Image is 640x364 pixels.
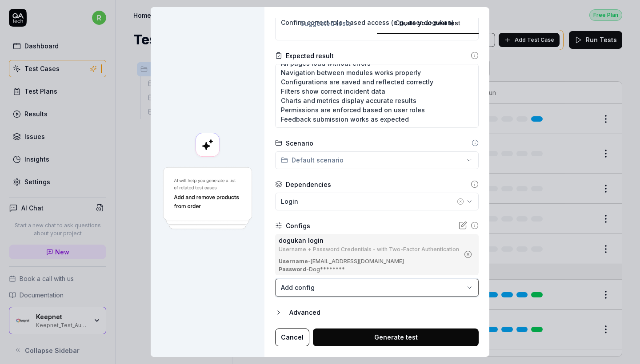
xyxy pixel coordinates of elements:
[286,221,310,230] div: Configs
[281,197,455,206] div: Login
[286,138,313,148] div: Scenario
[275,151,479,169] button: Default scenario
[275,307,479,318] button: Advanced
[281,155,344,165] div: Default scenario
[286,180,331,189] div: Dependencies
[279,247,459,252] div: Username + Password Credentials - with Two-Factor Authentication
[377,18,479,34] button: Create your own test
[313,328,479,346] button: Generate test
[279,258,308,265] b: Username
[275,193,479,210] button: Login
[161,166,254,231] img: Generate a test using AI
[275,328,309,346] button: Cancel
[289,307,479,318] div: Advanced
[279,257,459,265] div: - [EMAIL_ADDRESS][DOMAIN_NAME]
[279,236,459,245] div: dogukan login
[275,18,377,34] button: Suggested tests
[286,51,334,60] div: Expected result
[279,266,306,273] b: Password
